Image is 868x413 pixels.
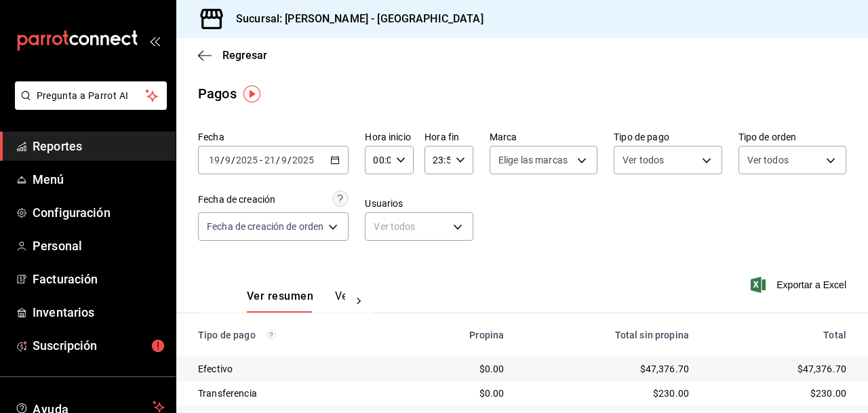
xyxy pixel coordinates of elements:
span: / [288,155,292,165]
div: Efectivo [198,362,378,376]
span: Menú [33,170,165,189]
div: Total [711,330,846,340]
svg: Los pagos realizados con Pay y otras terminales son montos brutos. [267,330,276,340]
button: Exportar a Excel [753,277,846,293]
span: / [220,155,224,165]
div: Tipo de pago [198,330,378,340]
div: Total sin propina [526,330,689,340]
a: Pregunta a Parrot AI [9,98,167,113]
div: $47,376.70 [526,362,689,376]
div: Fecha de creación [198,193,275,207]
button: Pregunta a Parrot AI [15,81,167,110]
label: Usuarios [365,199,473,208]
input: -- [264,155,276,165]
span: Reportes [33,137,165,155]
label: Hora inicio [365,132,414,142]
span: / [276,155,280,165]
input: -- [281,155,288,165]
div: $230.00 [526,387,689,400]
span: Regresar [222,49,267,62]
div: $0.00 [400,387,505,400]
div: navigation tabs [247,290,345,313]
input: -- [224,155,231,165]
span: Ver todos [623,153,664,167]
span: Fecha de creación de orden [207,220,323,233]
input: -- [208,155,220,165]
img: Tooltip marker [243,85,260,102]
input: ---- [235,155,258,165]
button: Ver pagos [335,290,386,313]
span: Elige las marcas [498,153,568,167]
label: Tipo de pago [614,132,722,142]
div: $47,376.70 [711,362,846,376]
span: Ver todos [747,153,789,167]
span: / [231,155,235,165]
button: Regresar [198,49,267,62]
span: - [260,155,262,165]
span: Configuración [33,203,165,222]
input: ---- [292,155,315,165]
button: open_drawer_menu [149,35,160,46]
span: Pregunta a Parrot AI [37,89,146,103]
span: Personal [33,237,165,255]
span: Facturación [33,270,165,288]
h3: Sucursal: [PERSON_NAME] - [GEOGRAPHIC_DATA] [225,11,484,27]
div: Propina [400,330,505,340]
span: Inventarios [33,303,165,321]
label: Fecha [198,132,349,142]
label: Hora fin [425,132,473,142]
div: Ver todos [365,212,473,241]
div: Pagos [198,83,237,104]
div: $230.00 [711,387,846,400]
label: Tipo de orden [738,132,846,142]
div: $0.00 [400,362,505,376]
button: Ver resumen [247,290,313,313]
span: Suscripción [33,336,165,355]
div: Transferencia [198,387,378,400]
label: Marca [490,132,597,142]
